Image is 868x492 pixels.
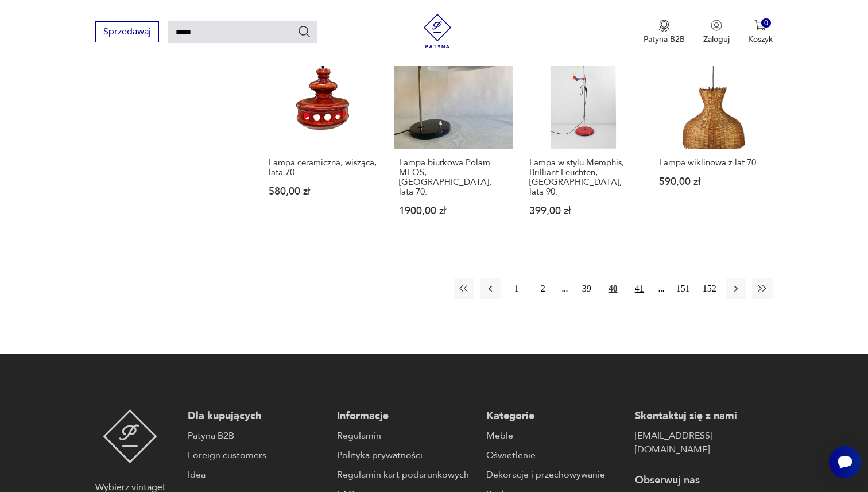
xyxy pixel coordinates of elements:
[658,20,670,32] img: Ikona medalu
[635,474,773,487] p: Obserwuj nas
[761,18,771,28] div: 0
[659,158,768,168] h3: Lampa wiklinowa z lat 70.
[635,429,773,456] a: [EMAIL_ADDRESS][DOMAIN_NAME]
[711,20,722,31] img: Ikonka użytkownika
[748,20,773,45] button: 0Koszyk
[529,206,638,216] p: 399,00 zł
[576,278,597,299] button: 39
[654,30,773,239] a: Lampa wiklinowa z lat 70.Lampa wiklinowa z lat 70.590,00 zł
[699,278,720,299] button: 152
[188,448,325,462] a: Foreign customers
[829,446,861,478] iframe: Smartsupp widget button
[486,448,624,462] a: Oświetlenie
[486,409,624,423] p: Kategorie
[754,20,766,31] img: Ikona koszyka
[188,468,325,482] a: Idea
[394,30,513,239] a: KlasykLampa biurkowa Polam MEOS, Polska, lata 70.Lampa biurkowa Polam MEOS, [GEOGRAPHIC_DATA], la...
[748,34,773,45] p: Koszyk
[659,177,768,187] p: 590,00 zł
[337,409,475,423] p: Informacje
[629,278,650,299] button: 41
[529,158,638,197] h3: Lampa w stylu Memphis, Brilliant Leuchten, [GEOGRAPHIC_DATA], lata 90.
[399,158,507,197] h3: Lampa biurkowa Polam MEOS, [GEOGRAPHIC_DATA], lata 70.
[703,20,730,45] button: Zaloguj
[337,448,475,462] a: Polityka prywatności
[297,25,311,38] button: Szukaj
[399,206,507,216] p: 1900,00 zł
[337,468,475,482] a: Regulamin kart podarunkowych
[644,20,685,45] button: Patyna B2B
[269,158,377,177] h3: Lampa ceramiczna, wisząca, lata 70.
[188,409,325,423] p: Dla kupujących
[635,409,773,423] p: Skontaktuj się z nami
[506,278,527,299] button: 1
[95,21,159,42] button: Sprzedawaj
[337,429,475,443] a: Regulamin
[644,20,685,45] a: Ikona medaluPatyna B2B
[420,14,455,48] img: Patyna - sklep z meblami i dekoracjami vintage
[486,468,624,482] a: Dekoracje i przechowywanie
[644,34,685,45] p: Patyna B2B
[533,278,553,299] button: 2
[103,409,157,463] img: Patyna - sklep z meblami i dekoracjami vintage
[486,429,624,443] a: Meble
[95,29,159,37] a: Sprzedawaj
[524,30,643,239] a: Lampa w stylu Memphis, Brilliant Leuchten, Niemcy, lata 90.Lampa w stylu Memphis, Brilliant Leuch...
[603,278,623,299] button: 40
[263,30,382,239] a: Lampa ceramiczna, wisząca, lata 70.Lampa ceramiczna, wisząca, lata 70.580,00 zł
[703,34,730,45] p: Zaloguj
[673,278,693,299] button: 151
[188,429,325,443] a: Patyna B2B
[269,187,377,196] p: 580,00 zł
